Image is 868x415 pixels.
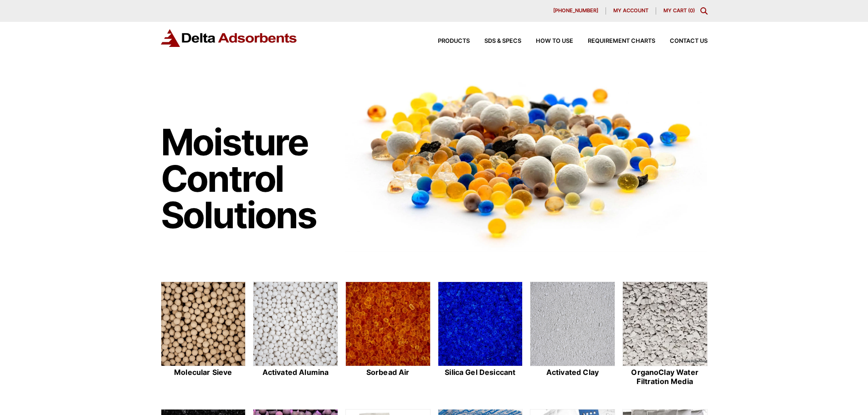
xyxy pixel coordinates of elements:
[613,8,648,13] span: My account
[345,282,431,387] a: Sorbead Air
[484,38,521,44] span: SDS & SPECS
[438,38,470,44] span: Products
[670,38,708,44] span: Contact Us
[622,368,708,385] h2: OrganoClay Water Filtration Media
[345,368,431,377] h2: Sorbead Air
[655,38,708,44] a: Contact Us
[573,38,655,44] a: Requirement Charts
[423,38,470,44] a: Products
[438,368,523,377] h2: Silica Gel Desiccant
[161,282,246,387] a: Molecular Sieve
[536,38,573,44] span: How to Use
[690,7,693,14] span: 0
[530,368,615,377] h2: Activated Clay
[546,7,606,15] a: [PHONE_NUMBER]
[470,38,521,44] a: SDS & SPECS
[553,8,598,13] span: [PHONE_NUMBER]
[663,7,695,14] a: My Cart (0)
[606,7,656,15] a: My account
[161,124,337,233] h1: Moisture Control Solutions
[253,282,338,387] a: Activated Alumina
[161,368,246,377] h2: Molecular Sieve
[345,69,708,252] img: Image
[588,38,655,44] span: Requirement Charts
[530,282,615,387] a: Activated Clay
[521,38,573,44] a: How to Use
[700,7,708,15] div: Toggle Modal Content
[438,282,523,387] a: Silica Gel Desiccant
[622,282,708,387] a: OrganoClay Water Filtration Media
[161,29,298,47] img: Delta Adsorbents
[253,368,338,377] h2: Activated Alumina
